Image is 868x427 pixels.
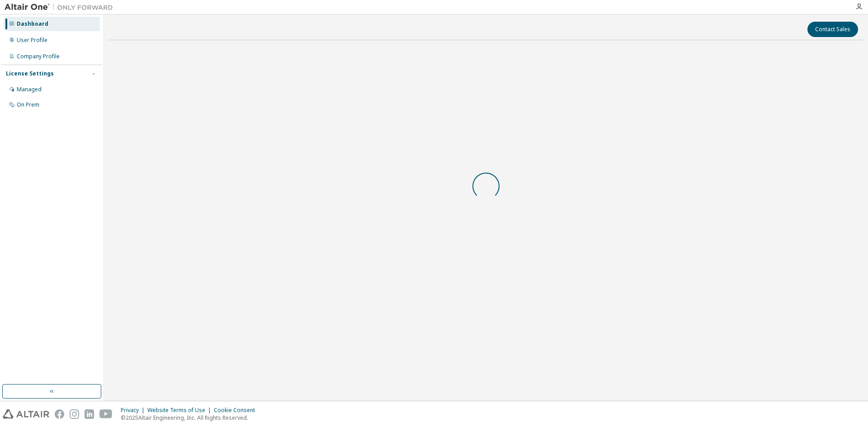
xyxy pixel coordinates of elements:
button: Contact Sales [807,22,858,37]
div: On Prem [17,101,39,108]
img: Altair One [5,3,118,12]
div: Website Terms of Use [147,407,214,414]
div: Company Profile [17,53,60,60]
img: linkedin.svg [85,409,94,419]
div: Dashboard [17,20,48,28]
img: youtube.svg [99,409,113,419]
div: Managed [17,86,42,93]
div: User Profile [17,37,47,44]
div: Cookie Consent [214,407,260,414]
p: © 2025 Altair Engineering, Inc. All Rights Reserved. [121,414,260,422]
div: Privacy [121,407,147,414]
div: License Settings [6,70,54,77]
img: facebook.svg [55,409,64,419]
img: instagram.svg [70,409,79,419]
img: altair_logo.svg [3,409,49,419]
